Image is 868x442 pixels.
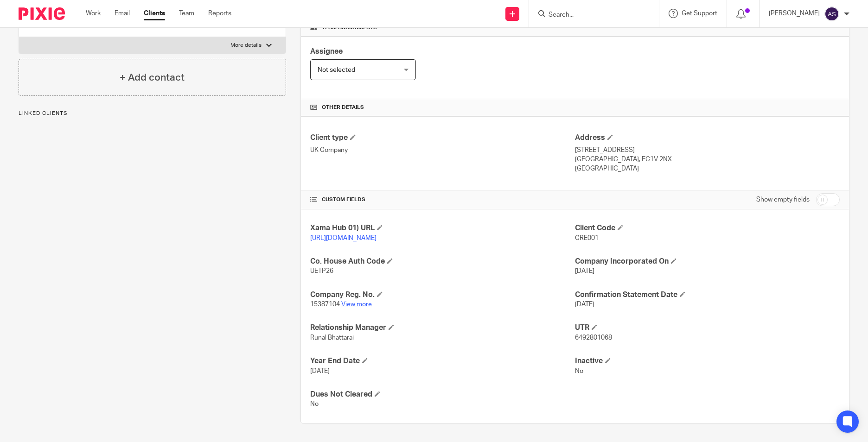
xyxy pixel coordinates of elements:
p: More details [230,42,262,49]
img: svg%3E [824,6,839,21]
p: UK Company [310,145,575,155]
span: CRE001 [575,235,599,241]
h4: Xama Hub 01) URL [310,223,575,233]
h4: Confirmation Statement Date [575,290,840,300]
span: Get Support [682,10,717,17]
span: [DATE] [575,268,594,274]
span: No [310,401,319,407]
span: Not selected [318,67,355,73]
p: Linked clients [19,110,286,117]
span: [DATE] [310,368,330,374]
a: View more [341,301,372,308]
a: Work [86,9,101,18]
p: [GEOGRAPHIC_DATA], EC1V 2NX [575,155,840,164]
label: Show empty fields [756,195,810,204]
h4: Dues Not Cleared [310,390,575,399]
a: [URL][DOMAIN_NAME] [310,235,377,241]
p: [GEOGRAPHIC_DATA] [575,164,840,173]
p: [PERSON_NAME] [769,9,820,18]
a: Clients [144,9,165,18]
h4: Company Incorporated On [575,257,840,266]
span: 15387104 [310,301,340,308]
img: Pixie [19,7,65,20]
span: [DATE] [575,301,594,308]
h4: Client Code [575,223,840,233]
a: Email [115,9,130,18]
input: Search [548,11,631,19]
h4: Co. House Auth Code [310,257,575,266]
h4: Client type [310,133,575,143]
h4: Company Reg. No. [310,290,575,300]
p: [STREET_ADDRESS] [575,145,840,155]
h4: CUSTOM FIELDS [310,196,575,203]
span: Other details [322,104,364,111]
h4: UTR [575,323,840,333]
a: Reports [208,9,231,18]
h4: Inactive [575,356,840,366]
h4: Relationship Manager [310,323,575,333]
span: Assignee [310,48,343,55]
h4: Year End Date [310,356,575,366]
h4: + Add contact [120,70,185,85]
h4: Address [575,133,840,143]
span: Runal Bhattarai [310,335,354,341]
span: No [575,368,583,374]
span: 6492801068 [575,335,612,341]
span: UETP26 [310,268,333,274]
a: Team [179,9,194,18]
